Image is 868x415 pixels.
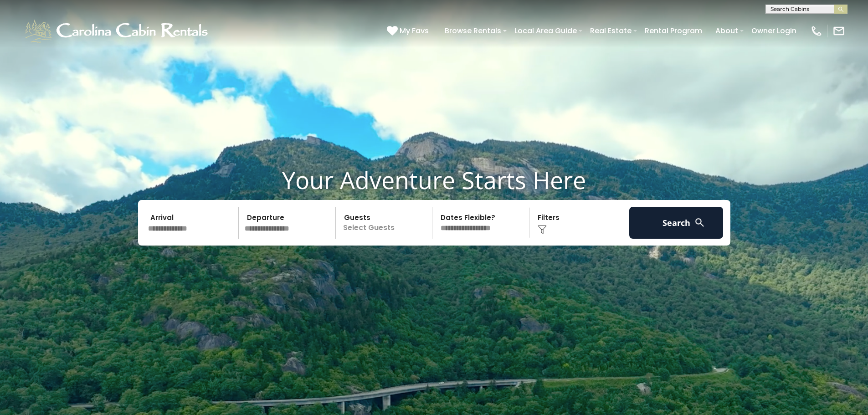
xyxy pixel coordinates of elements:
[538,225,547,234] img: filter--v1.png
[339,207,432,239] p: Select Guests
[711,23,743,39] a: About
[400,25,429,36] span: My Favs
[810,25,823,37] img: phone-regular-white.png
[7,166,861,194] h1: Your Adventure Starts Here
[832,25,845,37] img: mail-regular-white.png
[387,25,431,37] a: My Favs
[440,23,506,39] a: Browse Rentals
[586,23,636,39] a: Real Estate
[510,23,581,39] a: Local Area Guide
[694,217,705,228] img: search-regular-white.png
[640,23,707,39] a: Rental Program
[629,207,724,239] button: Search
[747,23,801,39] a: Owner Login
[23,17,212,45] img: White-1-1-2.png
